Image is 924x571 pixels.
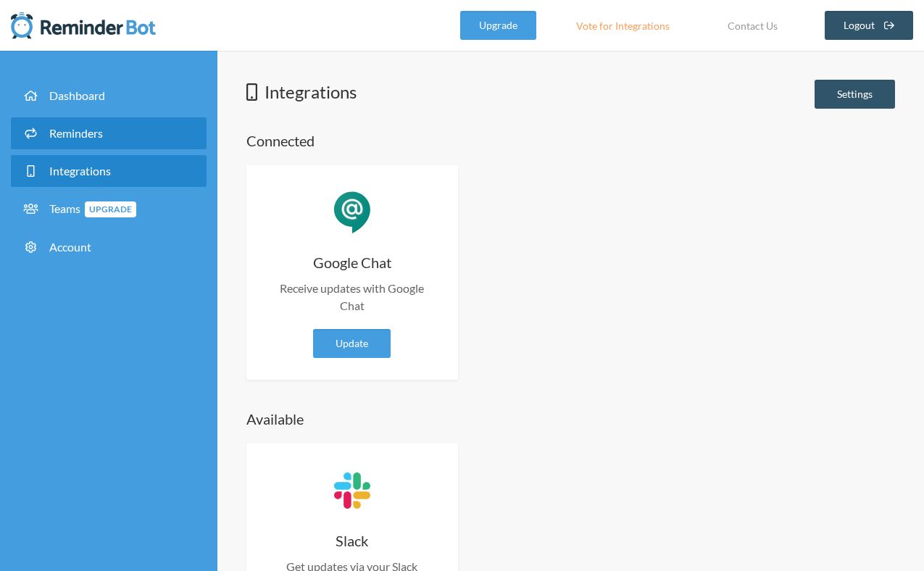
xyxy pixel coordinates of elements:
a: Vote for Integrations [558,11,688,40]
img: Reminder Bot [11,11,156,40]
span: Dashboard [49,88,105,102]
a: Reminders [11,117,207,149]
h4: Google Chat [268,252,436,272]
h4: Available [246,409,895,429]
a: Integrations [11,155,207,187]
a: Account [11,231,207,263]
h4: Connected [246,130,895,151]
a: Upgrade [460,11,536,40]
a: Settings [815,80,895,109]
span: Teams [49,201,136,215]
span: Upgrade [85,201,136,217]
p: Receive updates with Google Chat [268,280,436,314]
span: Reminders [49,126,103,140]
span: Integrations [49,164,111,178]
a: Update [313,329,391,358]
h1: Integrations [246,80,357,104]
a: Logout [825,11,914,40]
h4: Slack [268,530,436,551]
a: TeamsUpgrade [11,193,207,225]
a: Contact Us [709,11,796,40]
a: Dashboard [11,80,207,112]
span: Account [49,240,91,254]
